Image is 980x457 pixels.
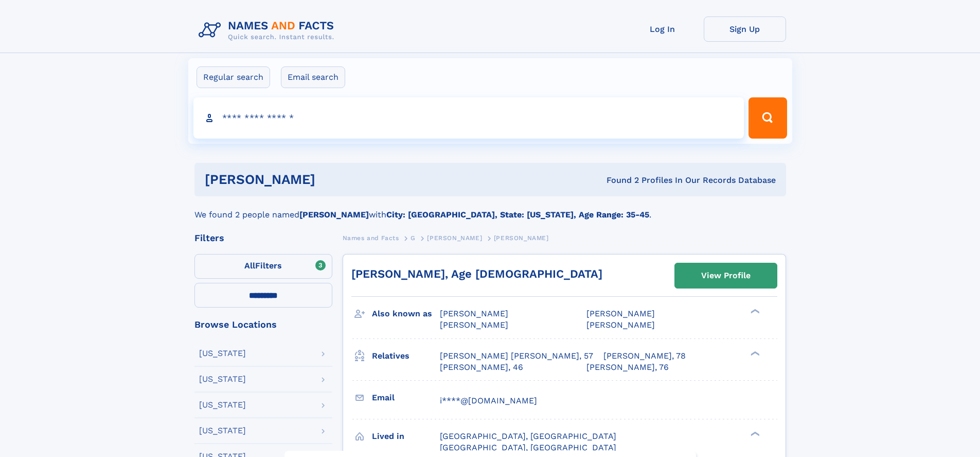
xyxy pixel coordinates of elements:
[194,254,332,279] label: Filters
[704,16,786,42] a: Sign Up
[440,320,508,330] span: [PERSON_NAME]
[748,430,760,437] div: ❯
[372,428,440,445] h3: Lived in
[193,97,744,139] input: search input
[372,389,440,407] h3: Email
[440,431,616,441] span: [GEOGRAPHIC_DATA], [GEOGRAPHIC_DATA]
[351,267,602,280] a: [PERSON_NAME], Age [DEMOGRAPHIC_DATA]
[621,16,704,42] a: Log In
[411,234,416,242] span: G
[494,234,549,242] span: [PERSON_NAME]
[343,231,399,244] a: Names and Facts
[199,375,246,383] div: [US_STATE]
[586,320,655,330] span: [PERSON_NAME]
[748,350,760,357] div: ❯
[701,264,751,287] div: View Profile
[299,210,369,219] b: [PERSON_NAME]
[199,349,246,358] div: [US_STATE]
[427,234,482,242] span: [PERSON_NAME]
[461,175,776,186] div: Found 2 Profiles In Our Records Database
[427,231,482,244] a: [PERSON_NAME]
[244,261,255,270] span: All
[675,263,777,288] a: View Profile
[199,427,246,435] div: [US_STATE]
[194,320,332,329] div: Browse Locations
[749,97,787,139] button: Search Button
[586,362,669,373] a: [PERSON_NAME], 76
[411,231,416,244] a: G
[440,443,616,452] span: [GEOGRAPHIC_DATA], [GEOGRAPHIC_DATA]
[197,66,270,88] label: Regular search
[194,196,786,221] div: We found 2 people named with .
[205,173,461,186] h1: [PERSON_NAME]
[586,309,655,318] span: [PERSON_NAME]
[199,401,246,409] div: [US_STATE]
[281,66,345,88] label: Email search
[440,362,523,373] a: [PERSON_NAME], 46
[440,309,508,318] span: [PERSON_NAME]
[386,210,649,219] b: City: [GEOGRAPHIC_DATA], State: [US_STATE], Age Range: 35-45
[194,233,332,243] div: Filters
[372,347,440,365] h3: Relatives
[372,305,440,323] h3: Also known as
[440,350,593,362] a: [PERSON_NAME] [PERSON_NAME], 57
[603,350,686,362] a: [PERSON_NAME], 78
[194,16,343,44] img: Logo Names and Facts
[748,308,760,315] div: ❯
